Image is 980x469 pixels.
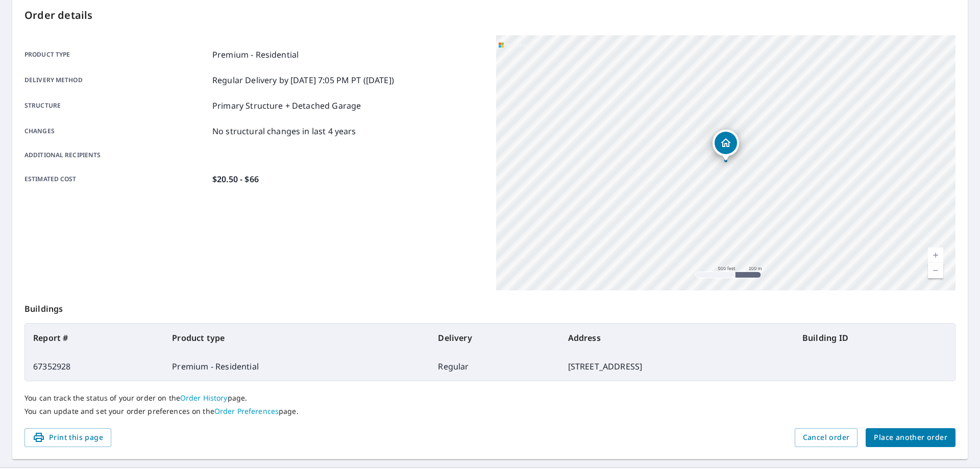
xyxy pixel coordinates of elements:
p: Estimated cost [24,173,208,185]
p: Structure [24,100,208,112]
span: Place another order [874,431,947,444]
a: Order History [180,393,228,403]
div: Dropped pin, building 1, Residential property, 8448 E Hillsdale Dr Orange, CA 92869 [713,130,739,161]
p: Changes [24,125,208,137]
a: Order Preferences [214,406,279,416]
p: Primary Structure + Detached Garage [212,100,361,112]
th: Building ID [794,324,955,352]
p: Order details [24,8,955,23]
p: Product type [24,48,208,61]
button: Print this page [24,428,111,447]
p: Buildings [24,290,955,323]
a: Current Level 16, Zoom Out [928,263,943,278]
p: Regular Delivery by [DATE] 7:05 PM PT ([DATE]) [212,74,394,86]
p: You can update and set your order preferences on the page. [24,407,955,416]
td: [STREET_ADDRESS] [560,352,794,381]
td: Premium - Residential [164,352,430,381]
p: You can track the status of your order on the page. [24,393,955,403]
span: Print this page [33,431,103,444]
p: $20.50 - $66 [212,173,259,185]
th: Address [560,324,794,352]
th: Product type [164,324,430,352]
p: No structural changes in last 4 years [212,125,356,137]
p: Premium - Residential [212,48,299,61]
p: Additional recipients [24,151,208,160]
p: Delivery method [24,74,208,86]
td: 67352928 [25,352,164,381]
th: Report # [25,324,164,352]
th: Delivery [430,324,559,352]
button: Cancel order [795,428,858,447]
span: Cancel order [803,431,850,444]
button: Place another order [866,428,955,447]
a: Current Level 16, Zoom In [928,248,943,263]
td: Regular [430,352,559,381]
